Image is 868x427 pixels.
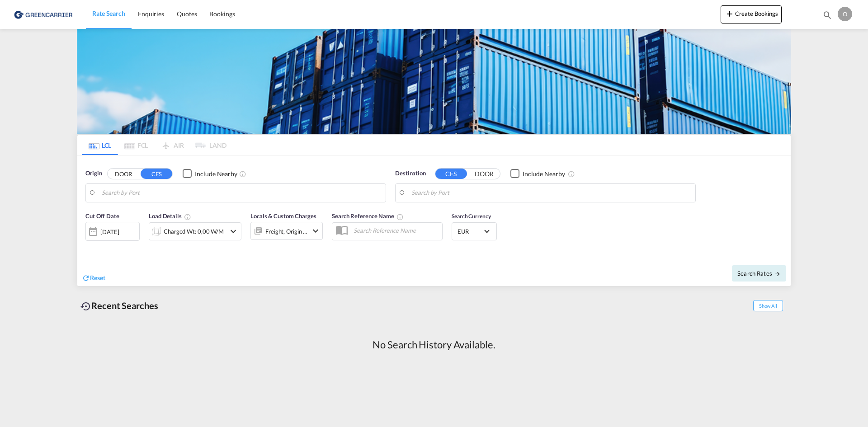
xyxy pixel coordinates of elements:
[523,169,565,178] div: Include Nearby
[85,240,92,252] md-datepicker: Select
[138,10,164,18] span: Enquiries
[737,270,781,277] span: Search Rates
[184,213,191,221] md-icon: Chargeable Weight
[102,186,381,200] input: Search by Port
[85,169,102,178] span: Origin
[395,169,426,178] span: Destination
[373,338,495,352] div: No Search History Available.
[80,301,91,312] md-icon: icon-backup-restore
[332,212,404,220] span: Search Reference Name
[411,186,691,200] input: Search by Port
[77,155,791,286] div: Origin DOOR CFS Checkbox No InkUnchecked: Ignores neighbouring ports when fetching rates.Checked ...
[349,224,442,237] input: Search Reference Name
[100,228,119,236] div: [DATE]
[510,169,565,178] md-checkbox: Checkbox No Ink
[458,227,483,235] span: EUR
[310,225,321,236] md-icon: icon-chevron-down
[838,7,852,21] div: O
[724,8,735,19] md-icon: icon-plus 400-fg
[774,271,781,277] md-icon: icon-arrow-right
[457,225,492,238] md-select: Select Currency: € EUREuro
[195,169,237,178] div: Include Nearby
[468,169,500,179] button: DOOR
[141,169,172,179] button: CFS
[228,226,239,237] md-icon: icon-chevron-down
[753,300,783,311] span: Show All
[149,222,241,240] div: Charged Wt: 0,00 W/Micon-chevron-down
[396,213,404,221] md-icon: Your search will be saved by the below given name
[82,135,226,155] md-pagination-wrapper: Use the left and right arrow keys to navigate between tabs
[82,273,105,283] div: icon-refreshReset
[435,169,467,179] button: CFS
[822,10,832,20] md-icon: icon-magnify
[209,10,235,18] span: Bookings
[250,212,316,220] span: Locals & Custom Charges
[452,213,491,220] span: Search Currency
[85,222,140,241] div: [DATE]
[90,274,105,282] span: Reset
[85,212,119,220] span: Cut Off Date
[164,225,224,238] div: Charged Wt: 0,00 W/M
[77,29,791,134] img: GreenCarrierFCL_LCL.png
[108,169,139,179] button: DOOR
[92,9,125,17] span: Rate Search
[177,10,197,18] span: Quotes
[250,222,323,240] div: Freight Origin Destinationicon-chevron-down
[183,169,237,178] md-checkbox: Checkbox No Ink
[239,170,246,178] md-icon: Unchecked: Ignores neighbouring ports when fetching rates.Checked : Includes neighbouring ports w...
[82,274,90,282] md-icon: icon-refresh
[149,212,191,220] span: Load Details
[77,296,162,316] div: Recent Searches
[82,135,118,155] md-tab-item: LCL
[14,4,75,24] img: 1378a7308afe11ef83610d9e779c6b34.png
[732,265,786,282] button: Search Ratesicon-arrow-right
[822,10,832,23] div: icon-magnify
[568,170,575,178] md-icon: Unchecked: Ignores neighbouring ports when fetching rates.Checked : Includes neighbouring ports w...
[265,225,308,238] div: Freight Origin Destination
[721,5,782,23] button: icon-plus 400-fgCreate Bookings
